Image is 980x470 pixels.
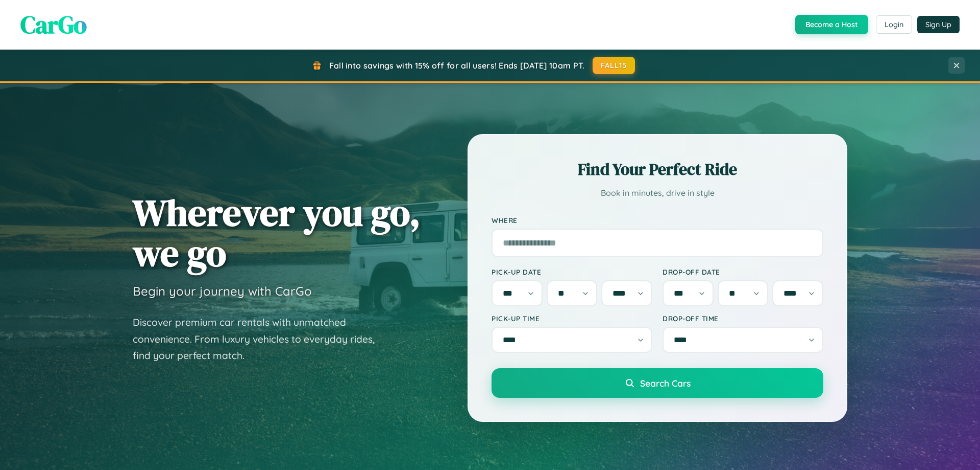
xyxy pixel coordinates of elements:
button: Become a Host [795,15,868,34]
h3: Begin your journey with CarGo [133,283,312,299]
button: FALL15 [593,57,635,74]
button: Sign Up [917,16,960,33]
label: Pick-up Time [492,314,652,323]
label: Pick-up Date [492,267,652,276]
button: Login [876,15,912,34]
h2: Find Your Perfect Ride [492,158,823,181]
span: CarGo [20,8,87,41]
label: Where [492,216,823,225]
span: Fall into savings with 15% off for all users! Ends [DATE] 10am PT. [329,60,585,71]
label: Drop-off Time [663,314,823,323]
label: Drop-off Date [663,267,823,276]
h1: Wherever you go, we go [133,192,421,273]
p: Book in minutes, drive in style [492,186,823,200]
button: Search Cars [492,368,823,398]
span: Search Cars [640,377,691,389]
p: Discover premium car rentals with unmatched convenience. From luxury vehicles to everyday rides, ... [133,314,388,364]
